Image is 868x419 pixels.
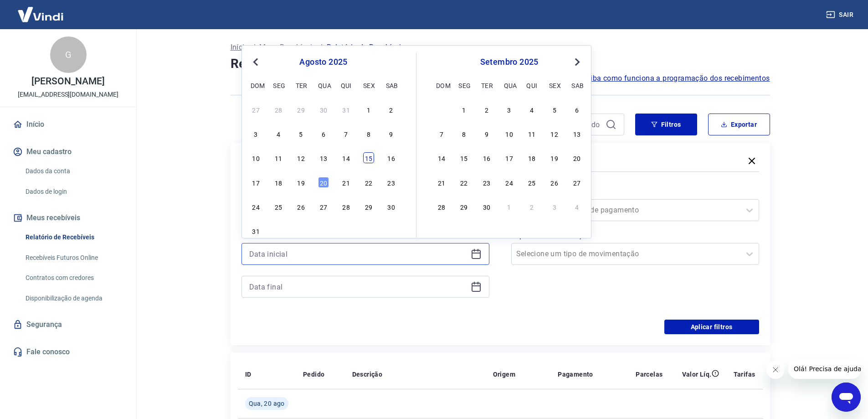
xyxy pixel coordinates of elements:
[11,114,125,134] a: Início
[296,177,307,188] div: Choose terça-feira, 19 de agosto de 2025
[318,128,329,139] div: Choose quarta-feira, 6 de agosto de 2025
[481,128,492,139] div: Choose terça-feira, 9 de setembro de 2025
[504,152,515,163] div: Choose quarta-feira, 17 de setembro de 2025
[363,201,374,212] div: Choose sexta-feira, 29 de agosto de 2025
[251,80,262,91] div: dom
[259,42,316,53] p: Meus Recebíveis
[386,152,397,163] div: Choose sábado, 16 de agosto de 2025
[504,80,515,91] div: qua
[504,201,515,212] div: Choose quarta-feira, 1 de outubro de 2025
[363,152,374,163] div: Choose sexta-feira, 15 de agosto de 2025
[436,128,447,139] div: Choose domingo, 7 de setembro de 2025
[296,152,307,163] div: Choose terça-feira, 12 de agosto de 2025
[251,225,262,236] div: Choose domingo, 31 de agosto de 2025
[318,152,329,163] div: Choose quarta-feira, 13 de agosto de 2025
[458,128,469,139] div: Choose segunda-feira, 8 de setembro de 2025
[481,177,492,188] div: Choose terça-feira, 23 de setembro de 2025
[493,370,515,379] p: Origem
[582,73,770,84] a: Saiba como funciona a programação dos recebimentos
[249,247,467,261] input: Data inicial
[22,228,125,247] a: Relatório de Recebíveis
[273,80,284,91] div: seg
[341,225,352,236] div: Choose quinta-feira, 4 de setembro de 2025
[327,42,405,53] p: Relatório de Recebíveis
[11,142,125,162] button: Meu cadastro
[458,152,469,163] div: Choose segunda-feira, 15 de setembro de 2025
[708,114,770,135] button: Exportar
[386,104,397,115] div: Choose sábado, 2 de agosto de 2025
[18,90,118,99] p: [EMAIL_ADDRESS][DOMAIN_NAME]
[386,201,397,212] div: Choose sábado, 30 de agosto de 2025
[436,80,447,91] div: dom
[571,104,582,115] div: Choose sábado, 6 de setembro de 2025
[386,225,397,236] div: Choose sábado, 6 de setembro de 2025
[526,177,537,188] div: Choose quinta-feira, 25 de setembro de 2025
[635,114,697,135] button: Filtros
[549,128,560,139] div: Choose sexta-feira, 12 de setembro de 2025
[363,104,374,115] div: Choose sexta-feira, 1 de agosto de 2025
[22,162,125,181] a: Dados da conta
[571,80,582,91] div: sab
[273,201,284,212] div: Choose segunda-feira, 25 de agosto de 2025
[273,104,284,115] div: Choose segunda-feira, 28 de julho de 2025
[526,80,537,91] div: qui
[363,225,374,236] div: Choose sexta-feira, 5 de setembro de 2025
[481,104,492,115] div: Choose terça-feira, 2 de setembro de 2025
[481,80,492,91] div: ter
[22,248,125,267] a: Recebíveis Futuros Online
[549,104,560,115] div: Choose sexta-feira, 5 de setembro de 2025
[526,152,537,163] div: Choose quinta-feira, 18 de setembro de 2025
[22,269,125,287] a: Contratos com credores
[341,80,352,91] div: qui
[231,42,249,53] a: Início
[319,42,323,53] p: /
[571,128,582,139] div: Choose sábado, 13 de setembro de 2025
[458,104,469,115] div: Choose segunda-feira, 1 de setembro de 2025
[50,36,87,73] div: G
[558,370,593,379] p: Pagamento
[636,370,663,379] p: Parcelas
[251,201,262,212] div: Choose domingo, 24 de agosto de 2025
[788,359,861,379] iframe: Mensagem da empresa
[250,57,261,67] button: Previous Month
[273,128,284,139] div: Choose segunda-feira, 4 de agosto de 2025
[571,177,582,188] div: Choose sábado, 27 de setembro de 2025
[386,128,397,139] div: Choose sábado, 9 de agosto de 2025
[436,104,447,115] div: Choose domingo, 31 de agosto de 2025
[824,6,857,23] button: Sair
[318,104,329,115] div: Choose quarta-feira, 30 de julho de 2025
[249,280,467,294] input: Data final
[341,152,352,163] div: Choose quinta-feira, 14 de agosto de 2025
[363,128,374,139] div: Choose sexta-feira, 8 de agosto de 2025
[504,177,515,188] div: Choose quarta-feira, 24 de setembro de 2025
[549,152,560,163] div: Choose sexta-feira, 19 de setembro de 2025
[249,57,398,67] div: agosto 2025
[458,201,469,212] div: Choose segunda-feira, 29 de setembro de 2025
[526,201,537,212] div: Choose quinta-feira, 2 de outubro de 2025
[435,57,584,67] div: setembro 2025
[22,182,125,201] a: Dados de login
[296,80,307,91] div: ter
[341,177,352,188] div: Choose quinta-feira, 21 de agosto de 2025
[231,55,770,73] h4: Relatório de Recebíveis
[296,201,307,212] div: Choose terça-feira, 26 de agosto de 2025
[245,370,252,379] p: ID
[318,225,329,236] div: Choose quarta-feira, 3 de setembro de 2025
[526,128,537,139] div: Choose quinta-feira, 11 de setembro de 2025
[318,201,329,212] div: Choose quarta-feira, 27 de agosto de 2025
[341,128,352,139] div: Choose quinta-feira, 7 de agosto de 2025
[363,177,374,188] div: Choose sexta-feira, 22 de agosto de 2025
[296,128,307,139] div: Choose terça-feira, 5 de agosto de 2025
[386,80,397,91] div: sab
[303,370,324,379] p: Pedido
[251,128,262,139] div: Choose domingo, 3 de agosto de 2025
[296,104,307,115] div: Choose terça-feira, 29 de julho de 2025
[273,225,284,236] div: Choose segunda-feira, 1 de setembro de 2025
[252,42,256,53] p: /
[31,77,104,86] p: [PERSON_NAME]
[572,57,583,67] button: Next Month
[249,103,398,238] div: month 2025-08
[481,152,492,163] div: Choose terça-feira, 16 de setembro de 2025
[251,177,262,188] div: Choose domingo, 17 de agosto de 2025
